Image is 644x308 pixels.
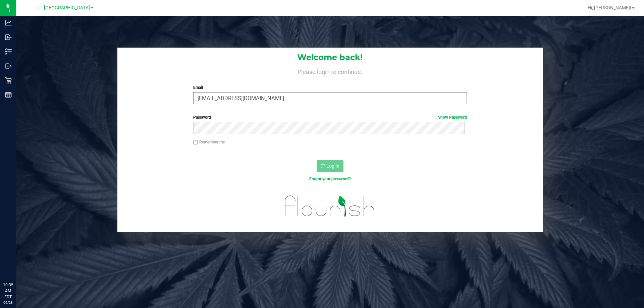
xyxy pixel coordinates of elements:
[326,163,339,169] span: Log In
[193,139,225,145] label: Remember me
[277,189,383,223] img: flourish_logo.svg
[3,300,13,305] p: 09/28
[438,115,467,120] a: Show Password
[193,140,198,145] input: Remember me
[44,5,90,11] span: [GEOGRAPHIC_DATA]
[317,160,343,172] button: Log In
[117,53,543,62] h1: Welcome back!
[309,177,351,181] a: Forgot your password?
[5,63,12,69] inline-svg: Outbound
[5,19,12,26] inline-svg: Analytics
[3,282,13,300] p: 10:35 AM EDT
[117,67,543,75] h4: Please login to continue.
[588,5,631,10] span: Hi, [PERSON_NAME]!
[5,34,12,41] inline-svg: Inbound
[5,48,12,55] inline-svg: Inventory
[193,115,211,120] span: Password
[5,91,12,98] inline-svg: Reports
[5,77,12,84] inline-svg: Retail
[193,84,467,90] label: Email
